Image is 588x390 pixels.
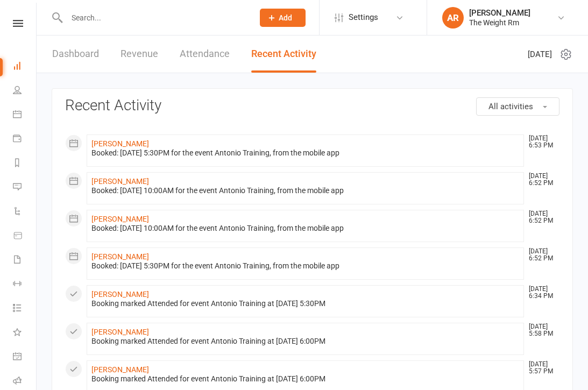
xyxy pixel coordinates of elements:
[13,103,37,127] a: Calendar
[91,224,519,233] div: Booked: [DATE] 10:00AM for the event Antonio Training, from the mobile app
[13,345,37,370] a: General attendance kiosk mode
[442,7,464,29] div: AR
[13,321,37,345] a: What's New
[91,215,149,223] a: [PERSON_NAME]
[13,127,37,152] a: Payments
[180,36,230,73] a: Attendance
[349,5,378,30] span: Settings
[52,36,99,73] a: Dashboard
[523,323,559,337] time: [DATE] 5:58 PM
[65,97,559,114] h3: Recent Activity
[63,10,246,25] input: Search...
[523,248,559,262] time: [DATE] 6:52 PM
[91,299,519,308] div: Booking marked Attended for event Antonio Training at [DATE] 5:30PM
[251,36,316,73] a: Recent Activity
[523,361,559,375] time: [DATE] 5:57 PM
[13,152,37,176] a: Reports
[476,97,559,116] button: All activities
[13,79,37,103] a: People
[279,13,292,22] span: Add
[121,36,158,73] a: Revenue
[13,55,37,79] a: Dashboard
[91,365,149,374] a: [PERSON_NAME]
[91,186,519,195] div: Booked: [DATE] 10:00AM for the event Antonio Training, from the mobile app
[91,139,149,148] a: [PERSON_NAME]
[523,135,559,149] time: [DATE] 6:53 PM
[523,210,559,224] time: [DATE] 6:52 PM
[260,9,306,27] button: Add
[523,286,559,300] time: [DATE] 6:34 PM
[91,261,519,271] div: Booked: [DATE] 5:30PM for the event Antonio Training, from the mobile app
[488,102,533,111] span: All activities
[13,224,37,249] a: Product Sales
[91,337,519,346] div: Booking marked Attended for event Antonio Training at [DATE] 6:00PM
[469,8,530,18] div: [PERSON_NAME]
[528,48,552,61] span: [DATE]
[91,290,149,299] a: [PERSON_NAME]
[91,252,149,261] a: [PERSON_NAME]
[91,177,149,186] a: [PERSON_NAME]
[91,328,149,336] a: [PERSON_NAME]
[91,148,519,158] div: Booked: [DATE] 5:30PM for the event Antonio Training, from the mobile app
[91,374,519,384] div: Booking marked Attended for event Antonio Training at [DATE] 6:00PM
[523,173,559,187] time: [DATE] 6:52 PM
[469,18,530,27] div: The Weight Rm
